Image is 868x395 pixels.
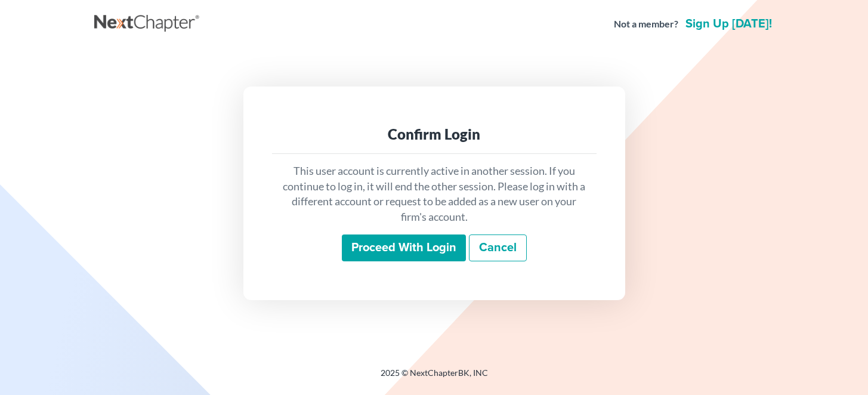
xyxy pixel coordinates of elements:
a: Sign up [DATE]! [683,18,774,30]
div: Confirm Login [282,125,587,144]
div: 2025 © NextChapterBK, INC [94,367,774,388]
strong: Not a member? [614,17,678,31]
p: This user account is currently active in another session. If you continue to log in, it will end ... [282,163,587,225]
input: Proceed with login [342,234,466,262]
a: Cancel [469,234,527,262]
